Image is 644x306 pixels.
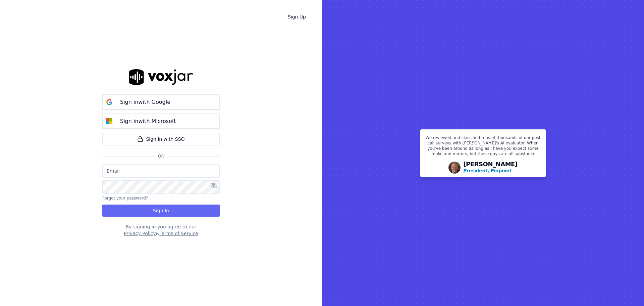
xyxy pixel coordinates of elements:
[102,223,220,237] div: By signing in you agree to our &
[463,167,512,174] p: President, Pinpoint
[155,154,167,159] span: Or
[124,230,156,237] button: Privacy Policy
[159,230,198,237] button: Terms of Service
[102,195,148,201] button: Forgot your password?
[463,161,518,174] div: [PERSON_NAME]
[120,117,176,125] p: Sign in with Microsoft
[102,133,220,145] a: Sign in with SSO
[120,98,170,106] p: Sign in with Google
[424,135,542,159] p: We reviewed and classified tens of thousands of our post call surveys with [PERSON_NAME]'s AI eva...
[282,11,311,23] a: Sign Up
[102,94,220,110] button: Sign inwith Google
[102,205,220,217] button: Sign In
[102,164,220,178] input: Email
[129,69,193,85] img: logo
[102,114,220,129] button: Sign inwith Microsoft
[103,95,116,109] img: google Sign in button
[103,115,116,128] img: microsoft Sign in button
[448,162,461,174] img: Avatar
